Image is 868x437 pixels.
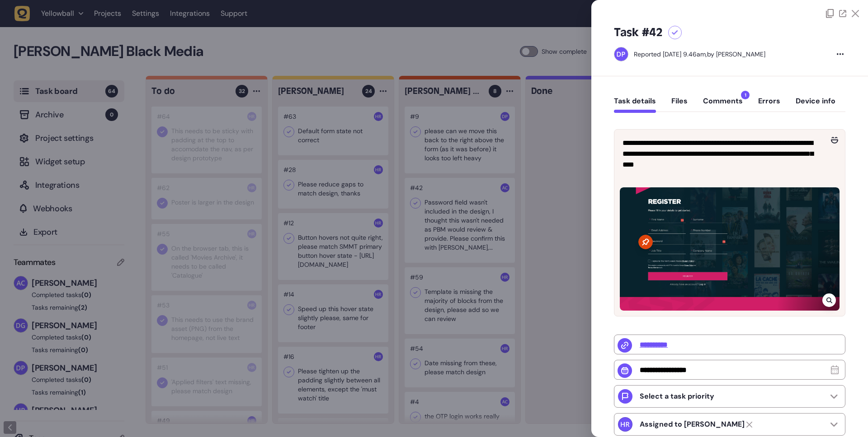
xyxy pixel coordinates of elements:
button: Device info [796,97,835,113]
p: Select a task priority [640,392,714,401]
button: Errors [758,97,780,113]
span: 1 [741,91,750,99]
button: Files [671,97,688,113]
h5: Task #42 [614,25,663,40]
strong: Harry Robinson [640,420,745,429]
button: Comments [703,97,743,113]
div: by [PERSON_NAME] [634,50,765,59]
img: Dan Pearson [614,47,628,61]
button: Task details [614,97,656,113]
div: Reported [DATE] 9.46am, [634,50,707,58]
